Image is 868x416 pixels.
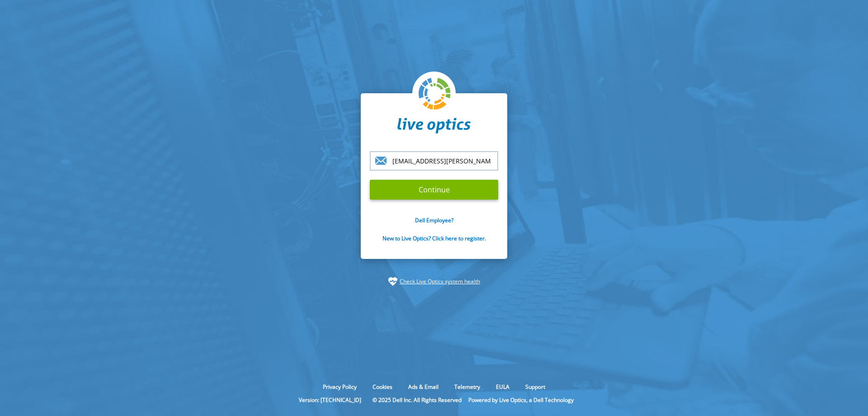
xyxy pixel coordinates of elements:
[370,180,498,200] input: Continue
[468,396,574,404] li: Powered by Live Optics, a Dell Technology
[366,383,399,391] a: Cookies
[489,383,516,391] a: EULA
[419,78,451,110] img: liveoptics-logo.svg
[316,383,363,391] a: Privacy Policy
[370,151,498,171] input: email@address.com
[368,396,466,404] li: © 2025 Dell Inc. All Rights Reserved
[400,277,480,286] a: Check Live Optics system health
[519,383,552,391] a: Support
[397,118,471,134] img: liveoptics-word.svg
[448,383,487,391] a: Telemetry
[294,396,366,404] li: Version: [TECHNICAL_ID]
[388,277,397,286] img: status-check-icon.svg
[401,383,445,391] a: Ads & Email
[415,216,453,224] a: Dell Employee?
[382,234,486,242] a: New to Live Optics? Click here to register.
